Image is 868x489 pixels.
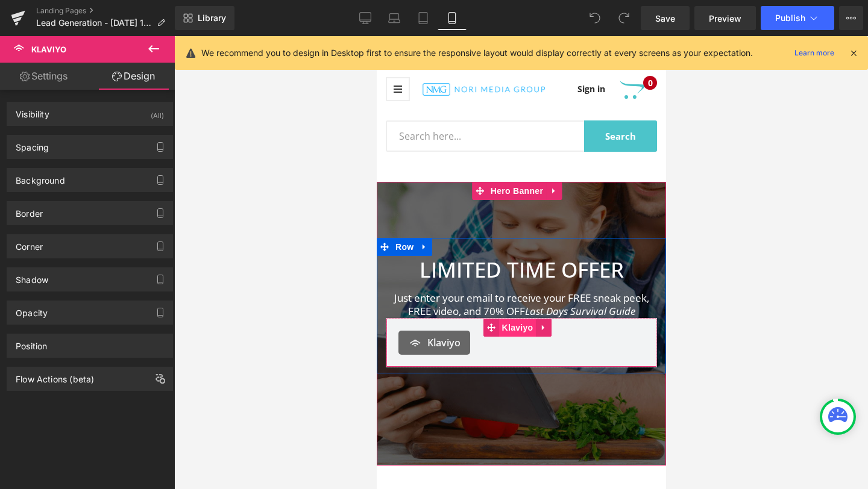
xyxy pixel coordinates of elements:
[159,282,175,301] a: Expand / Collapse
[775,13,805,23] span: Publish
[36,18,152,28] span: Lead Generation - [DATE] 16:52:09
[761,6,834,30] button: Publish
[16,135,49,152] div: Spacing
[198,13,226,23] span: Library
[709,12,741,25] span: Preview
[16,301,48,318] div: Opacity
[148,268,259,282] i: Last Days Survival Guide
[243,43,280,63] button: 0
[655,12,675,25] span: Save
[39,40,175,67] img: Nori Media Group
[9,220,280,248] h1: LIMITED TIME OFFER
[409,6,438,30] a: Tablet
[380,6,409,30] a: Laptop
[16,102,49,119] div: Visibility
[16,169,65,185] div: Background
[438,6,467,30] a: Mobile
[16,235,43,252] div: Corner
[201,46,753,60] p: We recommend you to design in Desktop first to ensure the responsive layout would display correct...
[51,299,84,314] span: Klaviyo
[612,6,636,30] button: Redo
[90,63,177,90] a: Design
[122,282,160,301] span: Klaviyo
[31,45,66,54] span: Klaviyo
[9,84,280,116] input: Search here...
[151,102,164,122] div: (All)
[169,146,185,164] a: Expand / Collapse
[16,202,40,220] span: Row
[36,6,175,16] a: Landing Pages
[16,367,94,384] div: Flow Actions (beta)
[201,47,228,58] a: Sign in
[583,6,607,30] button: Undo
[207,84,280,116] button: Search
[694,6,756,30] a: Preview
[228,94,259,106] span: Search
[266,40,280,54] span: 0
[175,6,234,30] a: New Library
[16,334,47,351] div: Position
[839,6,863,30] button: More
[790,46,839,60] a: Learn more
[40,202,55,220] a: Expand / Collapse
[16,268,48,285] div: Shadow
[16,202,43,219] div: Border
[9,255,280,282] p: Just enter your email to receive your FREE sneak peek, FREE video, and 70% OFF
[351,6,380,30] a: Desktop
[111,146,169,164] span: Hero Banner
